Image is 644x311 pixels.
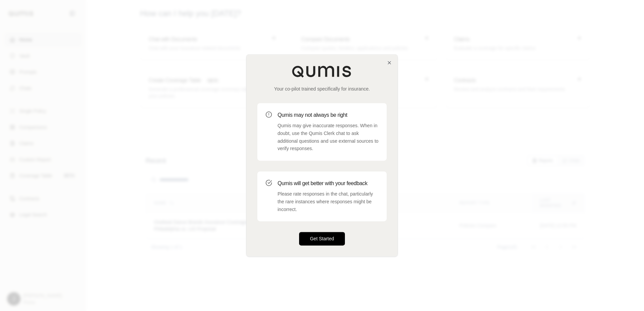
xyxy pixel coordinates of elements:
h3: Qumis will get better with your feedback [278,179,379,187]
img: Qumis Logo [292,65,352,77]
p: Qumis may give inaccurate responses. When in doubt, use the Qumis Clerk chat to ask additional qu... [278,122,379,152]
h3: Qumis may not always be right [278,111,379,119]
button: Get Started [299,232,345,246]
p: Please rate responses in the chat, particularly the rare instances where responses might be incor... [278,190,379,213]
p: Your co-pilot trained specifically for insurance. [257,85,387,92]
